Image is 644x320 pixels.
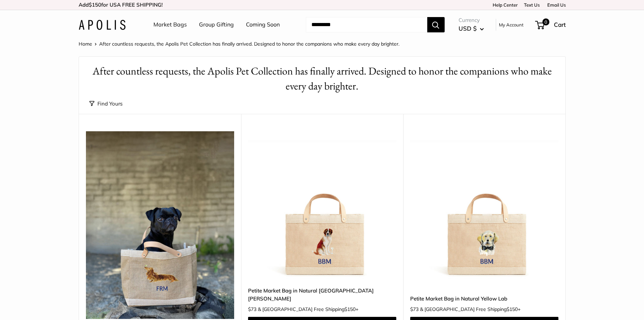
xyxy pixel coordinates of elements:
[86,131,234,319] img: The Limited Pets Collection: Inspired by Your Best Friends
[554,21,566,28] span: Cart
[545,2,566,8] a: Email Us
[507,306,518,312] span: $150
[490,2,518,8] a: Help Center
[410,131,558,280] img: Petite Market Bag in Natural Yellow Lab
[248,306,256,312] span: $73
[246,19,280,30] a: Coming Soon
[306,17,427,32] input: Search...
[99,41,399,47] span: After countless requests, the Apolis Pet Collection has finally arrived. Designed to honor the co...
[542,18,549,25] span: 0
[524,2,540,8] a: Text Us
[89,1,101,8] span: $150
[499,21,524,29] a: My Account
[536,19,566,30] a: 0 Cart
[153,19,187,30] a: Market Bags
[459,25,477,32] span: USD $
[459,15,484,25] span: Currency
[248,131,396,280] a: Petite Market Bag in Natural St. BernardPetite Market Bag in Natural St. Bernard
[344,306,356,312] span: $150
[410,131,558,280] a: Petite Market Bag in Natural Yellow LabPetite Market Bag in Natural Yellow Lab
[79,39,399,48] nav: Breadcrumb
[410,295,558,303] a: Petite Market Bag in Natural Yellow Lab
[79,20,126,30] img: Apolis
[248,287,396,303] a: Petite Market Bag in Natural [GEOGRAPHIC_DATA][PERSON_NAME]
[89,99,122,109] button: Find Yours
[427,17,445,32] button: Search
[199,19,234,30] a: Group Gifting
[420,307,520,312] span: & [GEOGRAPHIC_DATA] Free Shipping +
[89,64,555,94] h1: After countless requests, the Apolis Pet Collection has finally arrived. Designed to honor the co...
[258,307,358,312] span: & [GEOGRAPHIC_DATA] Free Shipping +
[410,306,419,312] span: $73
[79,41,92,47] a: Home
[459,23,484,34] button: USD $
[248,131,396,280] img: Petite Market Bag in Natural St. Bernard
